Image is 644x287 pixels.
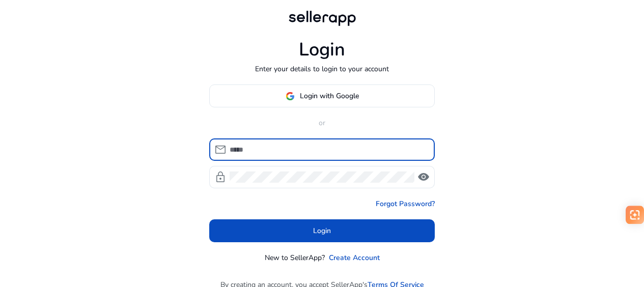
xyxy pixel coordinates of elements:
[255,64,389,74] p: Enter your details to login to your account
[265,252,325,263] p: New to SellerApp?
[329,252,380,263] a: Create Account
[209,84,435,107] button: Login with Google
[214,171,227,183] span: lock
[209,219,435,242] button: Login
[376,198,435,209] a: Forgot Password?
[209,118,435,128] p: or
[313,225,331,236] span: Login
[300,91,359,101] span: Login with Google
[299,39,345,61] h1: Login
[214,143,227,156] span: mail
[417,171,430,183] span: visibility
[286,92,295,101] img: google-logo.svg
